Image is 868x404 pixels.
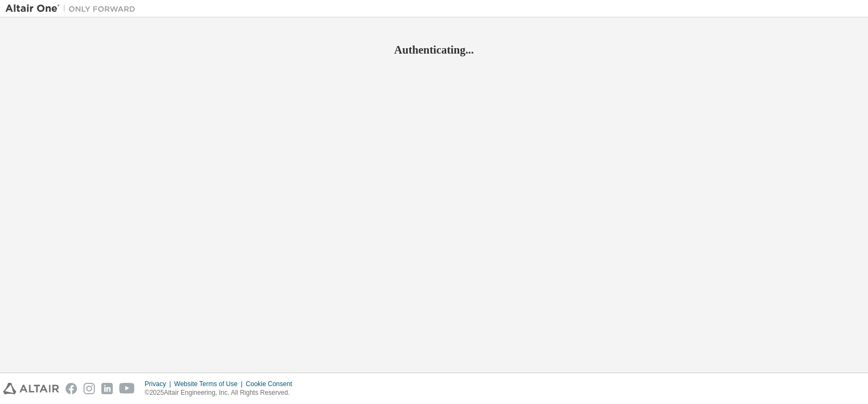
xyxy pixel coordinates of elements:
[5,3,141,14] img: Altair One
[246,380,298,388] div: Cookie Consent
[174,380,246,388] div: Website Terms of Use
[145,380,174,388] div: Privacy
[119,383,135,394] img: youtube.svg
[5,43,863,57] h2: Authenticating...
[101,383,113,394] img: linkedin.svg
[3,383,59,394] img: altair_logo.svg
[83,383,95,394] img: instagram.svg
[145,388,299,398] p: © 2025 Altair Engineering, Inc. All Rights Reserved.
[66,383,77,394] img: facebook.svg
